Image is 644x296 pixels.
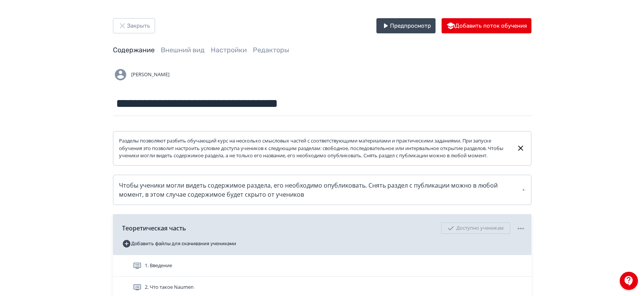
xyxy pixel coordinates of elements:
a: Настройки [211,46,247,54]
button: Добавить файлы для скачивания учениками [122,238,236,250]
div: Чтобы ученики могли видеть содержимое раздела, его необходимо опубликовать. Снять раздел с публик... [119,181,525,199]
button: Добавить поток обучения [442,18,531,33]
span: Теоретическая часть [122,224,186,233]
div: Разделы позволяют разбить обучающий курс на несколько смысловых частей с соответствующими материа... [119,137,511,160]
span: 2. Что такое Naumen [145,283,194,291]
button: Предпросмотр [376,18,436,33]
div: 1. Введение [113,255,531,277]
div: Доступно ученикам [441,222,510,234]
button: Закрыть [113,18,155,33]
span: 1. Введение [145,262,172,269]
a: Редакторы [253,46,289,54]
a: Внешний вид [161,46,205,54]
a: Содержание [113,46,155,54]
span: [PERSON_NAME] [131,71,169,78]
